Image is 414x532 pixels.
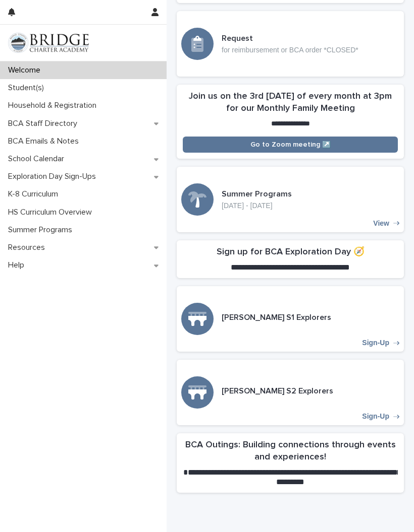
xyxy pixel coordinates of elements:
p: Sign-Up [362,412,389,421]
img: V1C1m3IdTEidaUdm9Hs0 [8,33,89,53]
h3: [PERSON_NAME] S1 Explorers [222,312,331,323]
p: for reimbursement or BCA order *CLOSED* [222,46,358,54]
p: Sign-Up [362,339,389,347]
p: Summer Programs [4,225,80,235]
p: Resources [4,243,53,252]
h3: [PERSON_NAME] S2 Explorers [222,386,333,396]
a: Sign-Up [177,360,404,425]
p: Exploration Day Sign-Ups [4,172,104,181]
h3: Summer Programs [222,189,292,199]
h2: BCA Outings: Building connections through events and experiences! [183,439,398,463]
p: Student(s) [4,83,52,93]
p: Welcome [4,65,48,75]
p: BCA Emails & Notes [4,137,87,146]
p: HS Curriculum Overview [4,208,100,217]
h2: Sign up for BCA Exploration Day 🧭 [217,246,365,258]
h2: Join us on the 3rd [DATE] of every month at 3pm for our Monthly Family Meeting [183,91,398,115]
p: [DATE] - [DATE] [222,202,292,210]
a: Sign-Up [177,286,404,352]
p: View [373,219,389,228]
a: Go to Zoom meeting ↗️ [183,137,398,153]
p: BCA Staff Directory [4,119,85,128]
h3: Request [222,33,358,44]
a: View [177,167,404,232]
p: Household & Registration [4,101,105,110]
p: School Calendar [4,154,72,164]
p: K-8 Curriculum [4,189,66,199]
span: Go to Zoom meeting ↗️ [250,141,331,148]
p: Help [4,260,32,270]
